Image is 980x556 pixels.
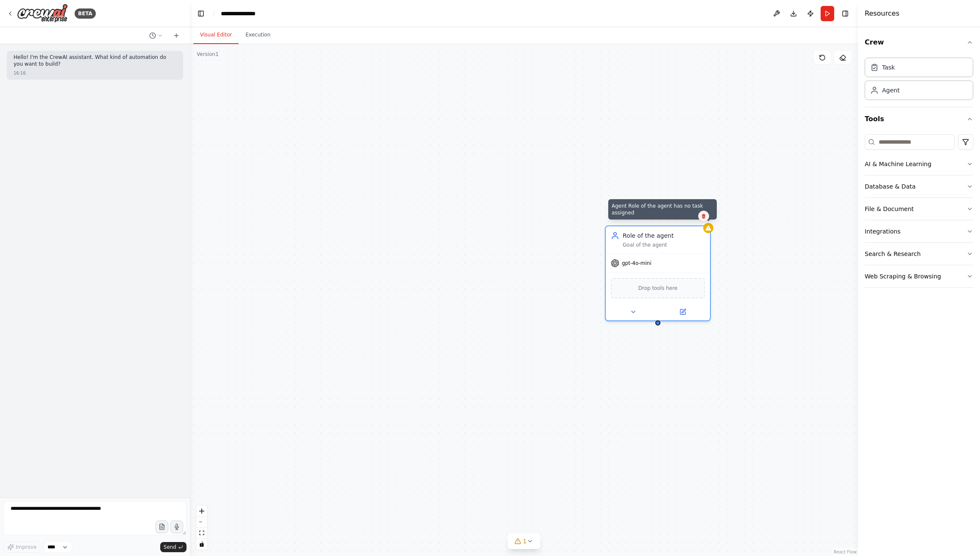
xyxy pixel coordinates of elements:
button: Switch to previous chat [146,31,166,41]
button: Visual Editor [193,26,239,44]
span: Send [164,544,176,550]
button: Start a new chat [170,31,183,41]
button: Send [160,542,187,552]
button: Click to speak your automation idea [170,520,183,533]
button: Crew [865,31,973,54]
div: AI & Machine Learning [865,160,931,168]
button: Web Scraping & Browsing [865,265,973,287]
button: Hide right sidebar [839,8,851,19]
span: Drop tools here [638,284,678,292]
button: Search & Research [865,243,973,265]
span: Improve [16,544,36,550]
button: Upload files [156,520,168,533]
div: Web Scraping & Browsing [865,272,941,281]
span: gpt-4o-mini [622,260,651,267]
button: Database & Data [865,175,973,197]
button: Delete node [698,211,709,222]
div: Agent Role of the agent has no task assignedRole of the agentGoal of the agentgpt-4o-miniDrop too... [605,225,711,321]
div: React Flow controls [196,506,207,550]
div: Crew [865,54,973,107]
div: File & Document [865,205,914,213]
nav: breadcrumb [221,9,263,18]
img: Logo [17,4,68,23]
div: 16:16 [14,70,26,76]
button: Improve [3,542,40,553]
button: Open in side panel [659,307,707,317]
div: Database & Data [865,182,916,191]
button: 1 [508,534,540,549]
div: Agent [882,86,899,95]
button: AI & Machine Learning [865,153,973,175]
div: Tools [865,131,973,295]
button: Integrations [865,220,973,242]
div: Search & Research [865,250,921,258]
h4: Resources [865,8,899,19]
div: Agent Role of the agent has no task assigned [608,199,717,220]
button: Tools [865,107,973,131]
button: zoom out [196,517,207,528]
button: toggle interactivity [196,539,207,550]
a: React Flow attribution [834,550,857,554]
button: Hide left sidebar [195,8,207,19]
div: Integrations [865,227,900,236]
div: Version 1 [197,51,219,58]
button: Execution [239,26,277,44]
span: 1 [523,537,527,545]
button: zoom in [196,506,207,517]
p: Hello! I'm the CrewAI assistant. What kind of automation do you want to build? [14,54,176,67]
button: fit view [196,528,207,539]
div: Role of the agent [623,231,705,240]
div: Goal of the agent [623,242,705,248]
button: File & Document [865,198,973,220]
div: BETA [75,8,96,19]
div: Task [882,63,895,72]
